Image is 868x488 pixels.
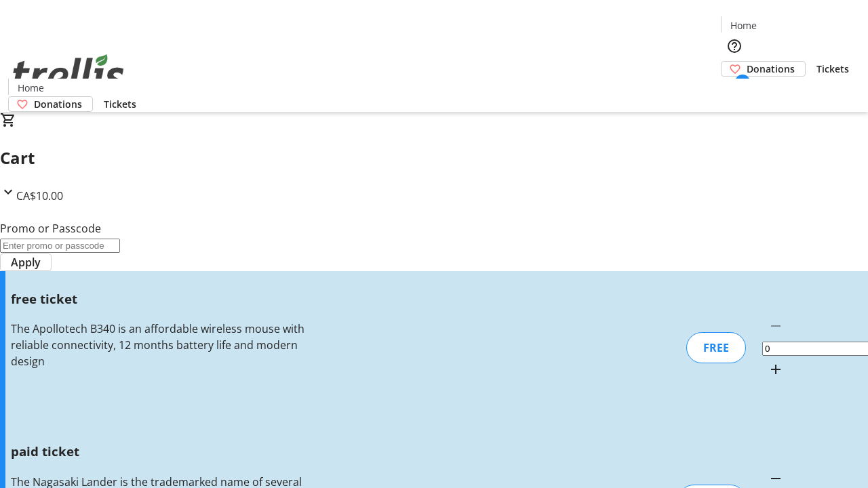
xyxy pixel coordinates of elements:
[104,97,136,111] span: Tickets
[93,97,147,111] a: Tickets
[16,188,63,203] span: CA$10.00
[8,39,129,107] img: Orient E2E Organization TZ0e4Lxq4E's Logo
[721,61,806,77] a: Donations
[686,332,746,363] div: FREE
[9,81,52,95] a: Home
[34,97,82,111] span: Donations
[730,18,757,33] span: Home
[806,62,860,76] a: Tickets
[11,442,307,461] h3: paid ticket
[747,62,795,76] span: Donations
[18,81,44,95] span: Home
[816,62,849,76] span: Tickets
[11,254,41,270] span: Apply
[11,289,307,308] h3: free ticket
[722,18,765,33] a: Home
[11,321,307,369] div: The Apollotech B340 is an affordable wireless mouse with reliable connectivity, 12 months battery...
[721,77,748,104] button: Cart
[8,96,93,112] a: Donations
[762,356,789,383] button: Increment by one
[721,33,748,60] button: Help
